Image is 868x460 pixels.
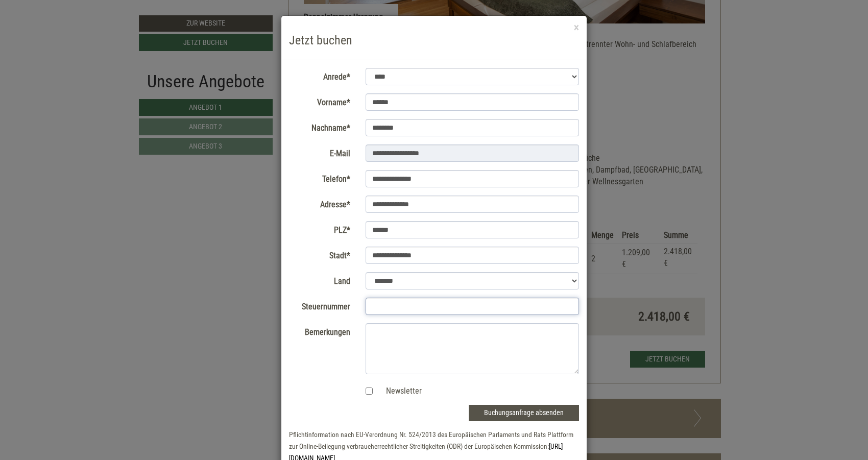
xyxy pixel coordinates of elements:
[281,93,358,109] label: Vorname*
[289,34,579,47] h3: Jetzt buchen
[574,22,579,33] button: ×
[281,247,358,262] label: Stadt*
[281,196,358,211] label: Adresse*
[281,298,358,313] label: Steuernummer
[281,144,358,160] label: E-Mail
[281,272,358,287] label: Land
[281,119,358,134] label: Nachname*
[281,323,358,338] label: Bemerkungen
[376,385,422,397] label: Newsletter
[281,170,358,185] label: Telefon*
[469,405,579,421] button: Buchungsanfrage absenden
[281,68,358,83] label: Anrede*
